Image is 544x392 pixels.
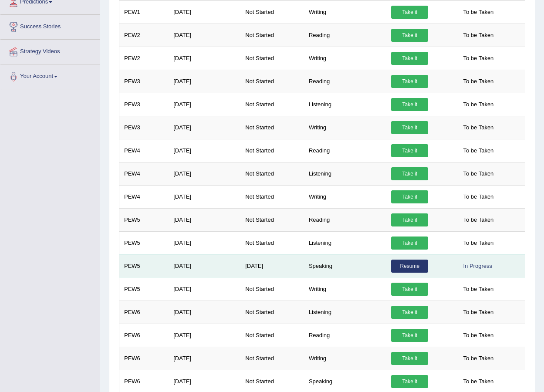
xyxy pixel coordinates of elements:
[304,277,386,301] td: Writing
[240,70,304,93] td: Not Started
[169,185,240,208] td: [DATE]
[459,283,498,296] span: To be Taken
[119,254,169,277] td: PEW5
[240,301,304,324] td: Not Started
[391,29,428,42] a: Take it
[391,144,428,157] a: Take it
[459,98,498,111] span: To be Taken
[119,47,169,70] td: PEW2
[169,0,240,24] td: [DATE]
[119,347,169,370] td: PEW6
[119,0,169,24] td: PEW1
[391,237,428,250] a: Take it
[304,47,386,70] td: Writing
[391,75,428,88] a: Take it
[240,93,304,116] td: Not Started
[169,324,240,347] td: [DATE]
[240,324,304,347] td: Not Started
[169,162,240,185] td: [DATE]
[304,139,386,162] td: Reading
[459,167,498,180] span: To be Taken
[119,324,169,347] td: PEW6
[240,47,304,70] td: Not Started
[240,231,304,254] td: Not Started
[119,301,169,324] td: PEW6
[240,185,304,208] td: Not Started
[119,185,169,208] td: PEW4
[304,301,386,324] td: Listening
[391,121,428,134] a: Take it
[391,6,428,19] a: Take it
[304,324,386,347] td: Reading
[304,254,386,277] td: Speaking
[304,93,386,116] td: Listening
[391,283,428,296] a: Take it
[391,98,428,111] a: Take it
[0,15,100,37] a: Success Stories
[459,329,498,342] span: To be Taken
[304,347,386,370] td: Writing
[169,116,240,139] td: [DATE]
[169,301,240,324] td: [DATE]
[304,116,386,139] td: Writing
[459,144,498,157] span: To be Taken
[391,190,428,203] a: Take it
[459,306,498,319] span: To be Taken
[304,185,386,208] td: Writing
[304,24,386,47] td: Reading
[240,277,304,301] td: Not Started
[459,260,496,273] div: In Progress
[119,162,169,185] td: PEW4
[119,24,169,47] td: PEW2
[459,375,498,388] span: To be Taken
[459,237,498,250] span: To be Taken
[240,162,304,185] td: Not Started
[240,116,304,139] td: Not Started
[169,24,240,47] td: [DATE]
[391,167,428,180] a: Take it
[169,70,240,93] td: [DATE]
[459,6,498,19] span: To be Taken
[119,93,169,116] td: PEW3
[119,139,169,162] td: PEW4
[119,208,169,231] td: PEW5
[119,70,169,93] td: PEW3
[169,254,240,277] td: [DATE]
[391,306,428,319] a: Take it
[169,208,240,231] td: [DATE]
[240,139,304,162] td: Not Started
[391,213,428,226] a: Take it
[391,329,428,342] a: Take it
[391,375,428,388] a: Take it
[119,277,169,301] td: PEW5
[304,208,386,231] td: Reading
[0,40,100,61] a: Strategy Videos
[169,139,240,162] td: [DATE]
[240,254,304,277] td: [DATE]
[459,213,498,226] span: To be Taken
[304,231,386,254] td: Listening
[119,231,169,254] td: PEW5
[391,352,428,365] a: Take it
[240,0,304,24] td: Not Started
[0,64,100,86] a: Your Account
[459,352,498,365] span: To be Taken
[459,75,498,88] span: To be Taken
[459,190,498,203] span: To be Taken
[169,47,240,70] td: [DATE]
[169,277,240,301] td: [DATE]
[391,52,428,65] a: Take it
[459,52,498,65] span: To be Taken
[391,260,428,273] a: Resume
[304,162,386,185] td: Listening
[169,93,240,116] td: [DATE]
[119,116,169,139] td: PEW3
[304,70,386,93] td: Reading
[169,231,240,254] td: [DATE]
[459,29,498,42] span: To be Taken
[304,0,386,24] td: Writing
[240,347,304,370] td: Not Started
[169,347,240,370] td: [DATE]
[240,208,304,231] td: Not Started
[240,24,304,47] td: Not Started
